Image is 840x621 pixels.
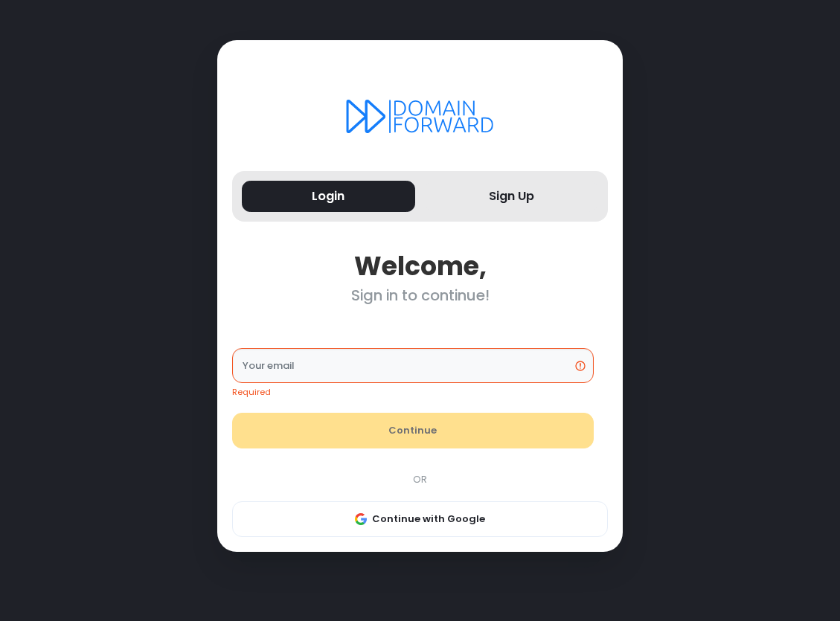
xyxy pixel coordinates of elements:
button: Continue with Google [232,501,608,537]
div: Required [232,386,594,399]
div: OR [225,472,615,487]
div: Sign in to continue! [232,287,608,305]
button: Login [242,181,415,213]
button: Sign Up [425,181,598,213]
div: Welcome, [232,251,608,282]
